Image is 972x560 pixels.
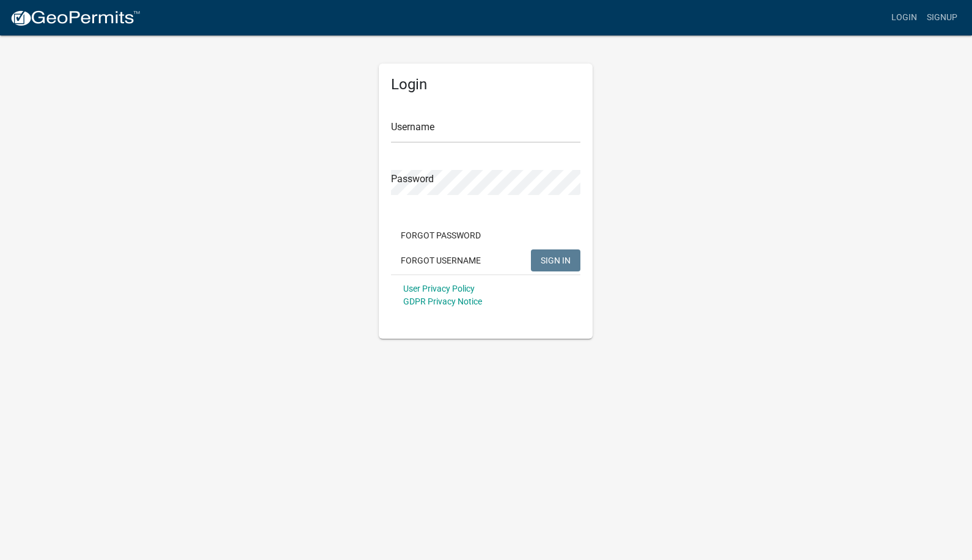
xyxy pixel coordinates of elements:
a: User Privacy Policy [403,284,475,293]
span: SIGN IN [541,255,571,265]
a: GDPR Privacy Notice [403,297,482,306]
button: Forgot Password [391,224,491,246]
a: Login [886,6,922,29]
button: SIGN IN [531,249,580,271]
button: Forgot Username [391,249,491,271]
h5: Login [391,76,580,94]
a: Signup [922,6,962,29]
